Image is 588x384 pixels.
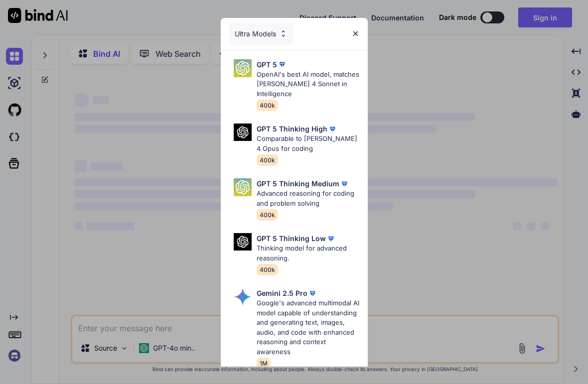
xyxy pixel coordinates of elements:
[257,209,278,221] span: 400k
[234,59,252,77] img: Pick Models
[257,154,278,166] span: 400k
[257,134,360,153] p: Comparable to [PERSON_NAME] 4 Opus for coding
[257,59,277,70] p: GPT 5
[257,264,278,275] span: 400k
[327,124,337,134] img: premium
[229,23,294,45] div: Ultra Models
[257,189,360,208] p: Advanced reasoning for coding and problem solving
[339,179,349,189] img: premium
[257,233,326,244] p: GPT 5 Thinking Low
[257,244,360,263] p: Thinking model for advanced reasoning.
[257,70,360,99] p: OpenAI's best AI model, matches [PERSON_NAME] 4 Sonnet in Intelligence
[234,233,252,251] img: Pick Models
[234,178,252,196] img: Pick Models
[326,234,336,244] img: premium
[234,288,252,306] img: Pick Models
[277,59,287,69] img: premium
[257,178,339,189] p: GPT 5 Thinking Medium
[351,29,360,38] img: close
[257,288,307,298] p: Gemini 2.5 Pro
[257,358,271,369] span: 1M
[257,100,278,111] span: 400k
[279,29,288,38] img: Pick Models
[257,124,327,134] p: GPT 5 Thinking High
[257,298,360,357] p: Google's advanced multimodal AI model capable of understanding and generating text, images, audio...
[234,124,252,141] img: Pick Models
[307,288,317,298] img: premium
